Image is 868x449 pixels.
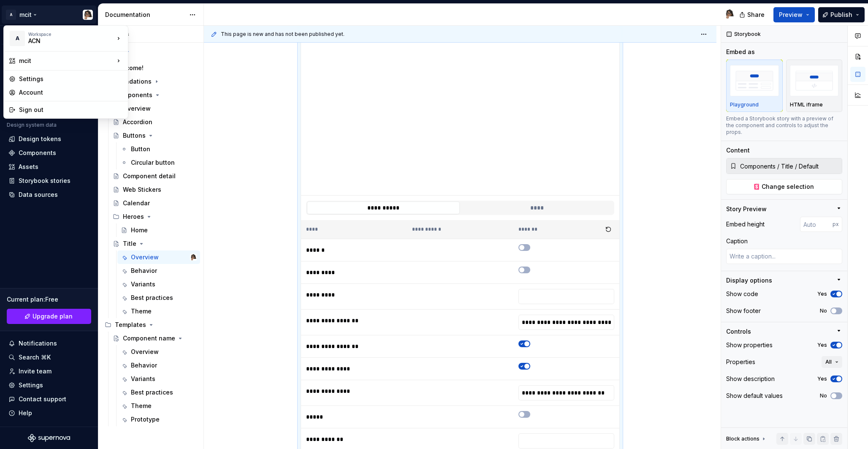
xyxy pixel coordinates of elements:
[19,57,114,65] div: mcit
[19,106,123,114] div: Sign out
[19,75,123,83] div: Settings
[28,32,114,37] div: Workspace
[19,88,123,97] div: Account
[10,31,25,46] div: A
[28,37,100,45] div: ACN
